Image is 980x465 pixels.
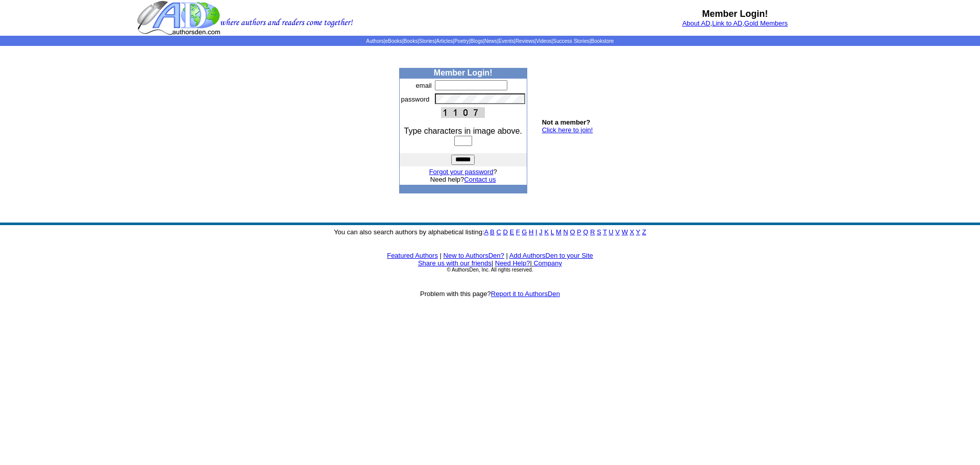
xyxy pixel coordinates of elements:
[622,228,628,236] a: W
[484,38,497,44] a: News
[429,168,494,176] a: Forgot your password
[366,38,614,44] span: | | | | | | | | | | | |
[542,118,591,126] b: Not a member?
[553,38,590,44] a: Success Stories
[516,38,535,44] a: Reviews
[470,38,483,44] a: Blogs
[570,228,575,236] a: O
[419,38,435,44] a: Stories
[385,38,402,44] a: eBooks
[603,228,607,236] a: T
[509,228,514,236] a: E
[403,38,418,44] a: Books
[535,228,537,236] a: I
[642,228,646,236] a: Z
[529,228,533,236] a: H
[509,252,593,259] a: Add AuthorsDen to your Site
[454,38,469,44] a: Poetry
[436,38,453,44] a: Articles
[744,19,788,27] a: Gold Members
[577,228,581,236] a: P
[366,38,383,44] a: Authors
[484,228,488,236] a: A
[636,228,640,236] a: Y
[702,9,768,19] b: Member Login!
[506,252,507,259] font: |
[609,228,614,236] a: U
[682,19,710,27] a: About AD
[429,168,497,176] font: ?
[499,38,514,44] a: Events
[492,259,493,267] font: |
[556,228,561,236] a: M
[401,95,430,103] font: password
[597,228,601,236] a: S
[490,228,495,236] a: B
[441,107,485,118] img: This Is CAPTCHA Image
[447,267,533,273] font: © AuthorsDen, Inc. All rights reserved.
[416,82,432,89] font: email
[530,259,562,267] font: |
[682,19,788,27] font: , ,
[551,228,554,236] a: L
[404,127,522,135] font: Type characters in image above.
[616,228,620,236] a: V
[430,176,496,183] font: Need help?
[464,176,496,183] a: Contact us
[542,126,593,134] a: Click here to join!
[712,19,742,27] a: Link to AD
[590,228,595,236] a: R
[491,290,560,298] a: Report it to AuthorsDen
[522,228,527,236] a: G
[434,68,493,77] b: Member Login!
[444,252,504,259] a: New to AuthorsDen?
[583,228,588,236] a: Q
[539,228,543,236] a: J
[496,228,501,236] a: C
[387,252,438,259] a: Featured Authors
[630,228,634,236] a: X
[418,259,492,267] a: Share us with our friends
[440,252,442,259] font: |
[533,259,562,267] a: Company
[420,290,560,298] font: Problem with this page?
[591,38,614,44] a: Bookstore
[563,228,568,236] a: N
[503,228,507,236] a: D
[544,228,549,236] a: K
[495,259,530,267] a: Need Help?
[334,228,646,236] font: You can also search authors by alphabetical listing:
[536,38,551,44] a: Videos
[516,228,520,236] a: F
